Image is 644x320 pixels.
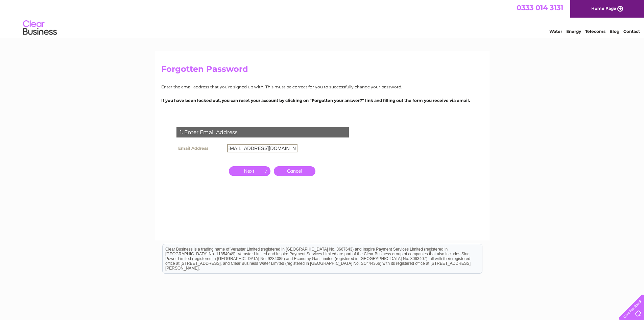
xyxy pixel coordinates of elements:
p: If you have been locked out, you can reset your account by clicking on “Forgotten your answer?” l... [161,97,483,104]
div: Clear Business is a trading name of Verastar Limited (registered in [GEOGRAPHIC_DATA] No. 3667643... [163,4,482,33]
th: Email Address [175,143,225,154]
a: Water [549,29,562,34]
div: 1. Enter Email Address [176,127,349,137]
a: Contact [623,29,640,34]
img: logo.png [23,18,57,38]
p: Enter the email address that you're signed up with. This must be correct for you to successfully ... [161,84,483,90]
a: Telecoms [585,29,605,34]
a: Energy [566,29,581,34]
h2: Forgotten Password [161,64,483,77]
a: Cancel [274,166,315,176]
a: 0333 014 3131 [517,3,563,12]
a: Blog [610,29,619,34]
